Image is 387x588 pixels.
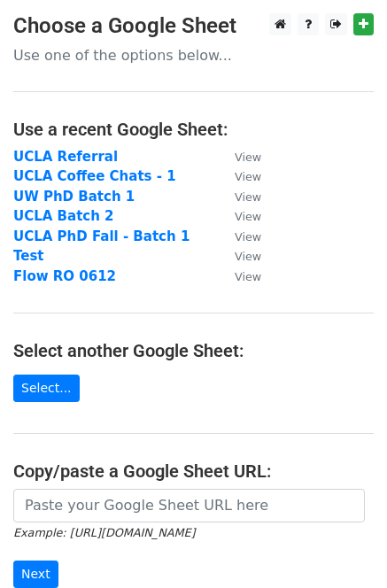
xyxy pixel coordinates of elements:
[13,526,195,539] small: Example: [URL][DOMAIN_NAME]
[235,210,261,223] small: View
[13,489,365,522] input: Paste your Google Sheet URL here
[217,228,261,244] a: View
[298,503,387,588] iframe: Chat Widget
[217,208,261,224] a: View
[13,208,114,224] a: UCLA Batch 2
[235,151,261,164] small: View
[235,270,261,283] small: View
[235,190,261,204] small: View
[217,189,261,205] a: View
[13,340,374,361] h4: Select another Google Sheet:
[13,168,176,184] a: UCLA Coffee Chats - 1
[217,248,261,264] a: View
[13,119,374,140] h4: Use a recent Google Sheet:
[235,230,261,244] small: View
[13,460,374,482] h4: Copy/paste a Google Sheet URL:
[13,268,116,284] a: Flow RO 0612
[217,268,261,284] a: View
[235,250,261,263] small: View
[13,375,80,402] a: Select...
[217,149,261,165] a: View
[235,170,261,183] small: View
[13,189,135,205] a: UW PhD Batch 1
[13,46,374,65] p: Use one of the options below...
[13,228,190,244] a: UCLA PhD Fall - Batch 1
[13,248,44,264] a: Test
[13,561,58,588] input: Next
[13,149,118,165] a: UCLA Referral
[13,13,374,39] h3: Choose a Google Sheet
[217,168,261,184] a: View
